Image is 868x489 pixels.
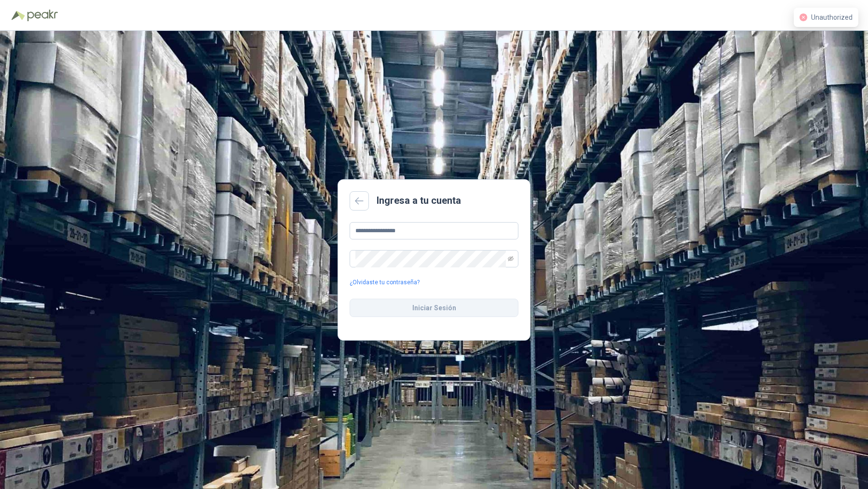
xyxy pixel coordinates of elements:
[350,299,518,317] button: Iniciar Sesión
[350,278,420,287] a: ¿Olvidaste tu contraseña?
[12,11,25,20] img: Logo
[800,13,807,21] span: close-circle
[508,256,514,262] span: eye-invisible
[811,13,853,21] span: Unauthorized
[377,193,461,208] h2: Ingresa a tu cuenta
[27,10,58,21] img: Peakr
